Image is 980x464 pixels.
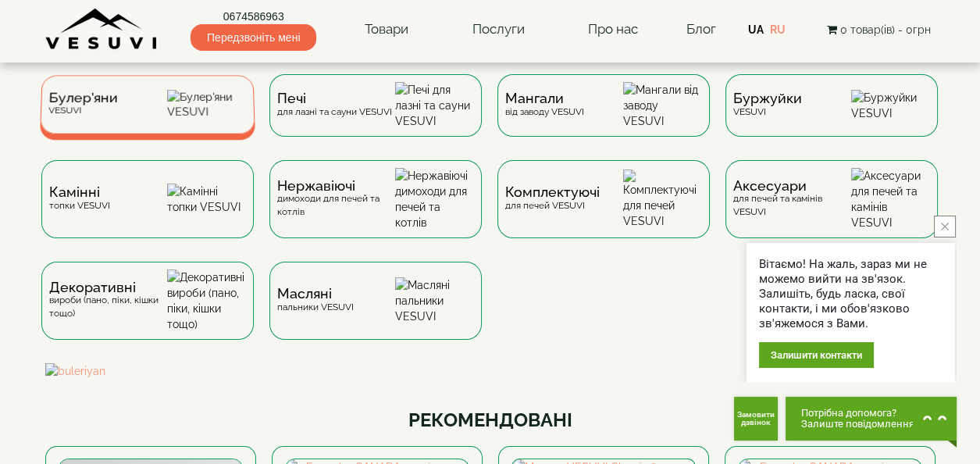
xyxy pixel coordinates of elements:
[801,408,914,419] span: Потрібна допомога?
[572,12,654,48] a: Про нас
[734,397,778,441] button: Get Call button
[821,21,935,38] button: 0 товар(ів) - 0грн
[505,186,600,198] span: Комплектуючі
[49,186,110,212] div: топки VESUVI
[34,262,262,363] a: Декоративнівироби (пано, піки, кішки тощо) Декоративні вироби (пано, піки, кішки тощо)
[759,342,874,368] div: Залишити контакти
[45,363,935,379] img: buleriyan
[395,168,474,230] img: Нержавіючі димоходи для печей та котлів
[456,12,540,48] a: Послуги
[191,9,316,24] a: 0674586963
[733,180,851,219] div: для печей та камінів VESUVI
[733,92,802,105] span: Буржуйки
[34,74,262,160] a: Булер'яниVESUVI Булер'яни VESUVI
[718,160,946,262] a: Аксесуаридля печей та камінів VESUVI Аксесуари для печей та камінів VESUVI
[623,82,702,129] img: Мангали від заводу VESUVI
[262,74,490,160] a: Печідля лазні та сауни VESUVI Печі для лазні та сауни VESUVI
[490,160,718,262] a: Комплектуючідля печей VESUVI Комплектуючі для печей VESUVI
[48,92,118,104] span: Булер'яни
[167,269,246,332] img: Декоративні вироби (пано, піки, кішки тощо)
[277,92,392,118] div: для лазні та сауни VESUVI
[718,74,946,160] a: БуржуйкиVESUVI Буржуйки VESUVI
[277,180,395,219] div: димоходи для печей та котлів
[277,287,354,300] span: Масляні
[49,186,110,198] span: Камінні
[733,180,851,192] span: Аксесуари
[34,160,262,262] a: Каміннітопки VESUVI Камінні топки VESUVI
[851,90,930,121] img: Буржуйки VESUVI
[262,262,490,363] a: Масляніпальники VESUVI Масляні пальники VESUVI
[934,216,956,237] button: close button
[623,170,702,229] img: Комплектуючі для печей VESUVI
[801,419,914,430] span: Залиште повідомлення
[748,23,764,36] a: UA
[395,277,474,324] img: Масляні пальники VESUVI
[49,281,167,320] div: вироби (пано, піки, кішки тощо)
[851,168,930,230] img: Аксесуари для печей та камінів VESUVI
[737,411,775,427] span: Замовити дзвінок
[277,287,354,313] div: пальники VESUVI
[349,12,424,48] a: Товари
[505,92,584,105] span: Мангали
[505,92,584,118] div: від заводу VESUVI
[49,281,167,294] span: Декоративні
[48,92,117,116] div: VESUVI
[686,21,715,37] a: Блог
[277,92,392,105] span: Печі
[167,184,246,215] img: Камінні топки VESUVI
[759,257,943,331] div: Вітаємо! На жаль, зараз ми не можемо вийти на зв'язок. Залишіть, будь ласка, свої контакти, і ми ...
[395,82,474,129] img: Печі для лазні та сауни VESUVI
[191,24,316,51] span: Передзвоніть мені
[786,397,957,441] button: Chat button
[505,186,600,212] div: для печей VESUVI
[45,8,159,51] img: Завод VESUVI
[490,74,718,160] a: Мангаливід заводу VESUVI Мангали від заводу VESUVI
[277,180,395,192] span: Нержавіючі
[839,23,930,36] span: 0 товар(ів) - 0грн
[770,23,786,36] a: RU
[167,90,247,120] img: Булер'яни VESUVI
[733,92,802,118] div: VESUVI
[262,160,490,262] a: Нержавіючідимоходи для печей та котлів Нержавіючі димоходи для печей та котлів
